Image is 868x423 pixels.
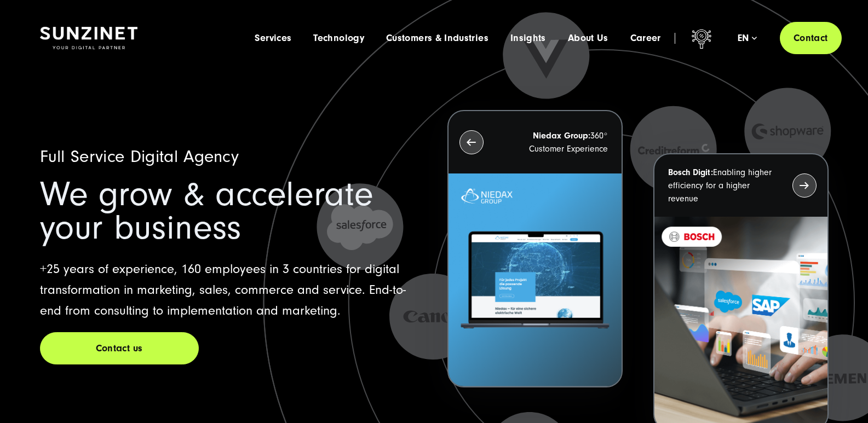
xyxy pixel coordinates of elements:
a: Insights [510,33,546,44]
a: Services [255,33,291,44]
a: Contact us [40,332,199,364]
p: Enabling higher efficiency for a higher revenue [668,166,773,205]
img: Letztes Projekt von Niedax. Ein Laptop auf dem die Niedax Website geöffnet ist, auf blauem Hinter... [449,173,622,386]
a: Career [630,33,661,44]
img: SUNZINET Full Service Digital Agentur [40,27,137,50]
p: +25 years of experience, 160 employees in 3 countries for digital transformation in marketing, sa... [40,259,421,321]
button: Niedax Group:360° Customer Experience Letztes Projekt von Niedax. Ein Laptop auf dem die Niedax W... [447,110,623,387]
a: Customers & Industries [386,33,488,44]
strong: Niedax Group: [533,131,590,141]
a: Technology [313,33,364,44]
strong: Bosch Digit: [668,167,713,177]
a: Contact [780,22,842,54]
span: Full Service Digital Agency [40,147,239,166]
div: en [738,33,757,44]
span: We grow & accelerate your business [40,175,373,247]
a: About Us [568,33,608,44]
p: 360° Customer Experience [503,129,608,155]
